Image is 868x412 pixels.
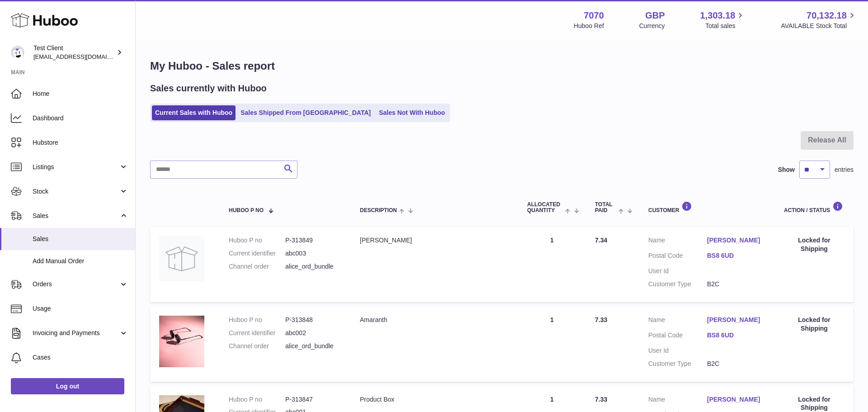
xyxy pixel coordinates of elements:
[360,208,397,213] span: Description
[518,227,586,302] td: 1
[781,9,857,30] a: 70,132.18 AVAILABLE Stock Total
[229,262,285,271] dt: Channel order
[285,395,342,404] dd: P-313847
[648,280,707,289] dt: Customer Type
[584,9,604,22] strong: 7070
[229,208,264,213] span: Huboo P no
[229,249,285,258] dt: Current identifier
[33,235,128,243] span: Sales
[229,342,285,350] dt: Channel order
[700,9,746,30] a: 1,303.18 Total sales
[595,316,607,323] span: 7.33
[645,9,665,22] strong: GBP
[648,236,707,247] dt: Name
[285,342,342,350] dd: alice_ord_bundle
[33,329,119,337] span: Invoicing and Payments
[784,236,844,253] div: Locked for Shipping
[229,395,285,404] dt: Huboo P no
[648,395,707,406] dt: Name
[33,90,128,98] span: Home
[648,251,707,262] dt: Postal Code
[707,236,766,245] a: [PERSON_NAME]
[229,316,285,324] dt: Huboo P no
[33,353,128,362] span: Cases
[707,331,766,340] a: BS8 6UD
[150,82,267,95] h2: Sales currently with Huboo
[707,316,766,324] a: [PERSON_NAME]
[707,251,766,260] a: BS8 6UD
[285,236,342,245] dd: P-313849
[807,9,847,22] span: 70,132.18
[285,316,342,324] dd: P-313848
[648,201,766,213] div: Customer
[33,212,119,220] span: Sales
[11,46,24,59] img: internalAdmin-7070@internal.huboo.com
[159,236,204,281] img: no-photo.jpg
[835,166,854,174] span: entries
[778,166,795,174] label: Show
[33,114,128,123] span: Dashboard
[33,44,115,61] div: Test Client
[360,316,509,324] div: Amaranth
[595,396,607,403] span: 7.33
[595,202,616,213] span: Total paid
[707,395,766,404] a: [PERSON_NAME]
[376,105,448,120] a: Sales Not With Huboo
[648,360,707,368] dt: Customer Type
[285,249,342,258] dd: abc003
[648,267,707,275] dt: User Id
[707,360,766,368] dd: B2C
[574,22,604,30] div: Huboo Ref
[33,187,119,196] span: Stock
[159,316,204,367] img: 70701729587645.jpg
[11,378,124,394] a: Log out
[237,105,374,120] a: Sales Shipped From [GEOGRAPHIC_DATA]
[639,22,665,30] div: Currency
[33,257,128,265] span: Add Manual Order
[700,9,736,22] span: 1,303.18
[784,316,844,333] div: Locked for Shipping
[229,329,285,337] dt: Current identifier
[595,237,607,244] span: 7.34
[152,105,236,120] a: Current Sales with Huboo
[33,163,119,171] span: Listings
[648,316,707,327] dt: Name
[781,22,857,30] span: AVAILABLE Stock Total
[229,236,285,245] dt: Huboo P no
[527,202,563,213] span: ALLOCATED Quantity
[518,307,586,382] td: 1
[360,395,509,404] div: Product Box
[648,346,707,355] dt: User Id
[707,280,766,289] dd: B2C
[648,331,707,342] dt: Postal Code
[285,329,342,337] dd: abc002
[33,304,128,313] span: Usage
[150,59,854,73] h1: My Huboo - Sales report
[33,53,133,60] span: [EMAIL_ADDRESS][DOMAIN_NAME]
[285,262,342,271] dd: alice_ord_bundle
[33,138,128,147] span: Hubstore
[33,280,119,289] span: Orders
[360,236,509,245] div: [PERSON_NAME]
[784,201,844,213] div: Action / Status
[705,22,745,30] span: Total sales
